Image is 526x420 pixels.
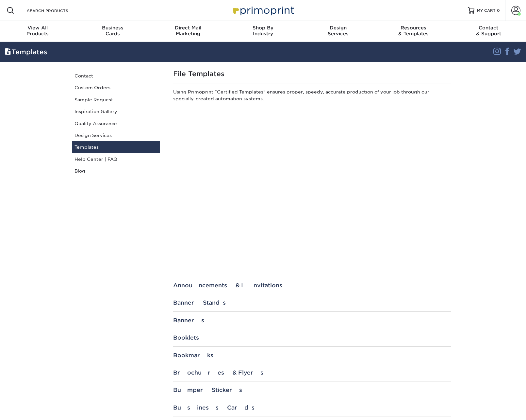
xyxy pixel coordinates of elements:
[225,25,301,37] div: Industry
[150,21,225,42] a: Direct MailMarketing
[72,165,160,177] a: Blog
[225,21,301,42] a: Shop ByIndustry
[376,21,451,42] a: Resources& Templates
[451,21,526,42] a: Contact& Support
[225,25,301,31] span: Shop By
[150,25,225,31] span: Direct Mail
[75,21,150,42] a: BusinessCards
[301,21,376,42] a: DesignServices
[72,118,160,129] a: Quality Assurance
[451,25,526,37] div: & Support
[301,25,376,37] div: Services
[72,106,160,117] a: Inspiration Gallery
[173,299,451,306] div: Banner Stands
[376,25,451,31] span: Resources
[173,282,451,289] div: Announcements & Invitations
[173,387,451,393] div: Bumper Stickers
[72,94,160,106] a: Sample Request
[477,8,496,13] span: MY CART
[150,25,225,37] div: Marketing
[75,25,150,37] div: Cards
[230,3,296,17] img: Primoprint
[173,352,451,359] div: Bookmarks
[72,141,160,153] a: Templates
[72,82,160,93] a: Custom Orders
[173,89,451,105] p: Using Primoprint "Certified Templates" ensures proper, speedy, accurate production of your job th...
[26,7,90,14] input: SEARCH PRODUCTS.....
[301,25,376,31] span: Design
[72,70,160,82] a: Contact
[497,8,500,13] span: 0
[72,129,160,141] a: Design Services
[173,334,451,341] div: Booklets
[451,25,526,31] span: Contact
[173,317,451,324] div: Banners
[173,404,451,411] div: Business Cards
[173,369,451,376] div: Brochures & Flyers
[376,25,451,37] div: & Templates
[173,70,451,78] h1: File Templates
[72,153,160,165] a: Help Center | FAQ
[75,25,150,31] span: Business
